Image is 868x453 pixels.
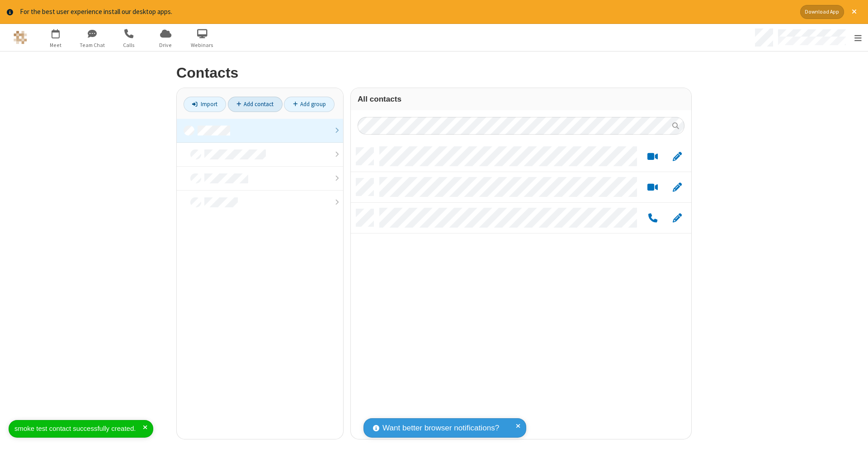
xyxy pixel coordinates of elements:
[112,41,146,49] span: Calls
[644,182,661,193] button: Start a video meeting
[39,41,73,49] span: Meet
[644,151,661,162] button: Start a video meeting
[184,97,226,112] a: Import
[14,424,143,434] div: smoke test contact successfully created.
[644,212,661,224] button: Call by phone
[20,7,793,17] div: For the best user experience install our desktop apps.
[351,141,691,440] div: grid
[149,41,183,49] span: Drive
[358,95,684,103] h3: All contacts
[800,5,844,19] button: Download App
[847,5,861,19] button: Close alert
[382,422,499,434] span: Want better browser notifications?
[668,151,686,162] button: Edit
[75,41,109,49] span: Team Chat
[228,97,283,112] a: Add contact
[14,31,27,44] img: QA Selenium DO NOT DELETE OR CHANGE
[668,182,686,193] button: Edit
[185,41,219,49] span: Webinars
[668,212,686,224] button: Edit
[176,65,692,81] h2: Contacts
[284,97,335,112] a: Add group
